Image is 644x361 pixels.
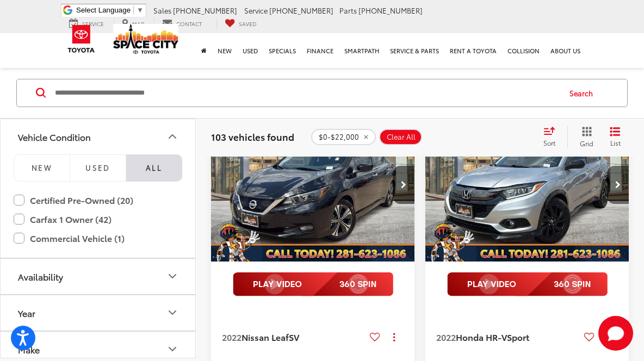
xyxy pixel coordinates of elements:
span: Map [132,20,144,28]
div: Year [18,308,35,318]
span: Grid [580,139,593,148]
span: Nissan Leaf [242,331,289,343]
a: Service [61,18,112,29]
div: Availability [18,271,63,282]
a: My Saved Vehicles [216,18,265,29]
img: full motion video [233,272,393,296]
div: 2022 Honda HR-V Sport 0 [425,109,630,262]
img: 2022 Honda HR-V Sport [425,109,630,263]
span: Service [244,5,268,15]
span: Sport [507,331,529,343]
span: [PHONE_NUMBER] [173,5,237,15]
a: 2022Honda HR-VSport [436,331,580,343]
span: SV [289,331,299,343]
button: Vehicle ConditionVehicle Condition [1,119,196,154]
a: Used [237,33,263,68]
a: Specials [263,33,301,68]
span: Contact [176,20,202,28]
a: About Us [545,33,586,68]
a: Contact [154,18,210,29]
a: Collision [502,33,545,68]
span: Sales [153,5,171,15]
span: 2022 [222,331,242,343]
img: 2022 Nissan Leaf SV [210,109,416,263]
a: Rent a Toyota [444,33,502,68]
span: ▼ [137,6,144,14]
button: remove 0-22000 [311,129,376,145]
a: New [212,33,237,68]
a: Select Language​ [76,6,144,14]
div: Vehicle Condition [166,130,179,143]
a: Home [196,33,212,68]
div: Make [18,344,40,354]
span: Clear All [387,133,416,141]
button: AvailabilityAvailability [1,259,196,294]
a: Service & Parts [385,33,444,68]
button: Next image [607,166,629,204]
a: Map [114,18,152,29]
span: Honda HR-V [456,331,507,343]
div: Make [166,343,179,356]
span: ​ [133,6,134,14]
span: Select Language [76,6,131,14]
span: List [610,138,621,147]
input: Search by Make, Model, or Keyword [54,80,559,106]
label: Certified Pre-Owned (20) [14,191,182,210]
span: 2022 [436,331,456,343]
span: [PHONE_NUMBER] [358,5,423,15]
span: $0-$22,000 [319,133,359,141]
button: Select sort value [538,126,567,148]
a: 2022 Honda HR-V Sport2022 Honda HR-V Sport2022 Honda HR-V Sport2022 Honda HR-V Sport [425,109,630,262]
img: full motion video [447,272,608,296]
span: Sort [543,138,555,147]
span: Saved [239,20,257,28]
span: dropdown dots [393,333,395,341]
a: SmartPath [339,33,385,68]
button: Search [559,79,609,107]
a: 2022Nissan LeafSV [222,331,366,343]
div: Year [166,306,179,319]
label: Carfax 1 Owner (42) [14,210,182,229]
span: [PHONE_NUMBER] [269,5,333,15]
button: Clear All [379,129,422,145]
a: 2022 Nissan Leaf SV2022 Nissan Leaf SV2022 Nissan Leaf SV2022 Nissan Leaf SV [210,109,416,262]
button: YearYear [1,295,196,331]
span: 103 vehicles found [211,130,294,143]
svg: Start Chat [598,316,633,351]
button: Actions [385,327,404,346]
div: Availability [166,270,179,283]
button: Next image [393,166,414,204]
div: Vehicle Condition [18,132,91,142]
img: Toyota [61,21,102,57]
button: Grid View [567,126,602,148]
div: 2022 Nissan Leaf SV 0 [210,109,416,262]
img: Space City Toyota [113,24,178,54]
button: List View [602,126,629,148]
label: Commercial Vehicle (1) [14,229,182,248]
a: Finance [301,33,339,68]
span: Used [85,163,110,172]
span: Parts [339,5,357,15]
button: Toggle Chat Window [598,316,633,351]
span: Service [82,20,104,28]
span: NEW [32,163,52,172]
